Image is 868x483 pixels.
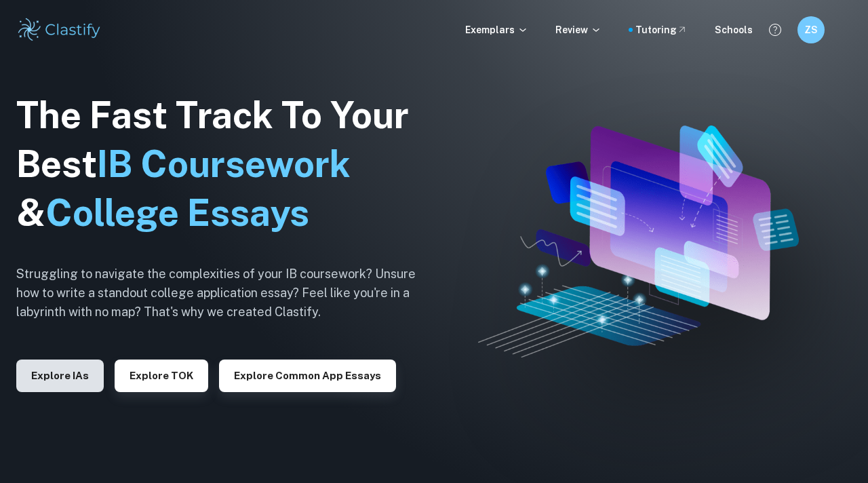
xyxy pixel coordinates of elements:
h6: ZS [804,22,819,37]
a: Explore Common App essays [219,368,396,381]
p: Review [555,22,601,37]
a: Explore TOK [115,368,208,381]
span: College Essays [45,191,309,234]
button: Explore Common App essays [219,360,396,392]
button: Explore TOK [115,360,208,392]
a: Explore IAs [16,368,104,381]
button: Help and Feedback [764,18,787,41]
p: Exemplars [465,22,528,37]
button: Explore IAs [16,360,104,392]
h1: The Fast Track To Your Best & [16,91,437,237]
img: Clastify logo [16,16,102,43]
a: Tutoring [635,22,688,37]
img: Clastify hero [478,125,799,358]
span: IB Coursework [97,142,351,185]
a: Schools [715,22,753,37]
h6: Struggling to navigate the complexities of your IB coursework? Unsure how to write a standout col... [16,265,437,322]
button: ZS [797,16,825,43]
